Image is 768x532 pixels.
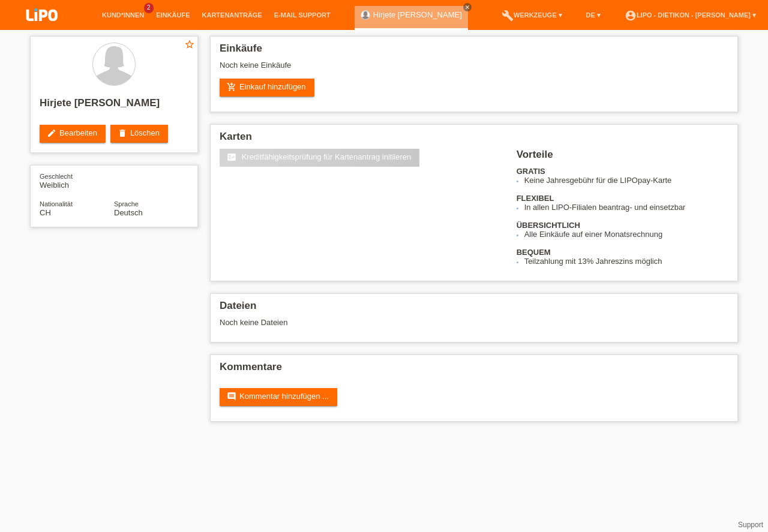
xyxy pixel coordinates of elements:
[220,131,728,149] h2: Karten
[227,152,236,162] i: fact_check
[144,3,154,13] span: 2
[227,82,236,92] i: add_shopping_cart
[496,11,568,19] a: buildWerkzeuge ▾
[625,10,637,22] i: account_circle
[220,43,728,61] h2: Einkäufe
[524,230,728,239] li: Alle Einkäufe auf einer Monatsrechnung
[114,208,143,217] span: Deutsch
[220,149,419,167] a: fact_check Kreditfähigkeitsprüfung für Kartenantrag initiieren
[517,167,545,176] b: GRATIS
[40,200,73,208] span: Nationalität
[517,194,554,203] b: FLEXIBEL
[196,11,268,19] a: Kartenanträge
[184,39,195,50] i: star_border
[220,318,586,327] div: Noch keine Dateien
[524,203,728,212] li: In allen LIPO-Filialen beantrag- und einsetzbar
[517,149,728,167] h2: Vorteile
[40,97,188,115] h2: Hirjete [PERSON_NAME]
[738,521,763,529] a: Support
[502,10,514,22] i: build
[242,152,412,161] span: Kreditfähigkeitsprüfung für Kartenantrag initiieren
[524,257,728,266] li: Teilzahlung mit 13% Jahreszins möglich
[220,300,728,318] h2: Dateien
[96,11,150,19] a: Kund*innen
[40,172,114,190] div: Weiblich
[220,361,728,379] h2: Kommentare
[373,10,462,19] a: Hirjete [PERSON_NAME]
[150,11,196,19] a: Einkäufe
[40,208,51,217] span: Schweiz
[268,11,337,19] a: E-Mail Support
[227,392,236,401] i: comment
[40,173,73,180] span: Geschlecht
[220,388,337,406] a: commentKommentar hinzufügen ...
[110,125,168,143] a: deleteLöschen
[220,79,314,97] a: add_shopping_cartEinkauf hinzufügen
[464,4,470,10] i: close
[463,3,472,11] a: close
[619,11,762,19] a: account_circleLIPO - Dietikon - [PERSON_NAME] ▾
[517,221,580,230] b: ÜBERSICHTLICH
[580,11,607,19] a: DE ▾
[12,25,72,34] a: LIPO pay
[524,176,728,185] li: Keine Jahresgebühr für die LIPOpay-Karte
[40,125,106,143] a: editBearbeiten
[220,61,728,79] div: Noch keine Einkäufe
[184,39,195,52] a: star_border
[47,128,56,138] i: edit
[118,128,127,138] i: delete
[517,248,551,257] b: BEQUEM
[114,200,139,208] span: Sprache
